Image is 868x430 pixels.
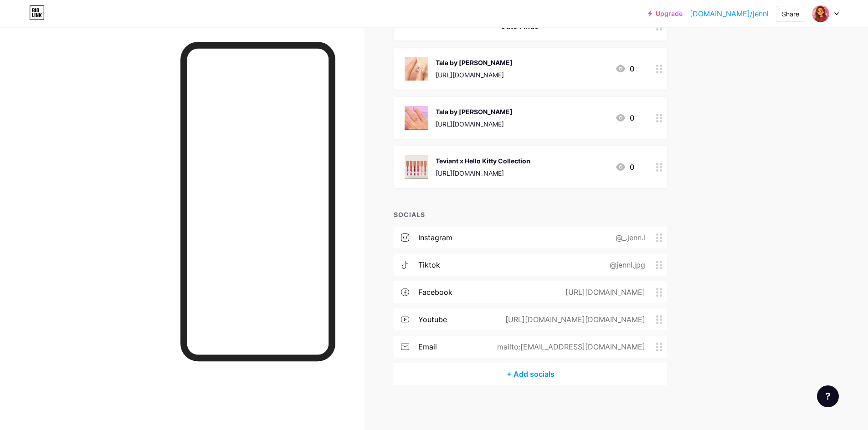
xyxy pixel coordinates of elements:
a: Upgrade [648,10,683,17]
div: [URL][DOMAIN_NAME][DOMAIN_NAME] [491,314,656,325]
div: Tala by [PERSON_NAME] [436,107,513,116]
img: Tala by Kyla Reyna Valorant [405,106,428,130]
div: [URL][DOMAIN_NAME] [436,119,513,129]
div: Share [782,9,799,19]
img: Teviant x Hello Kitty Collection [405,155,428,179]
a: [DOMAIN_NAME]/jennl [690,8,769,19]
div: email [418,341,437,352]
img: Tala by Kyla Sage Valorant [405,57,428,81]
div: instagram [418,232,452,243]
div: [URL][DOMAIN_NAME] [551,287,656,298]
div: @jennl.jpg [595,259,656,270]
div: Tala by [PERSON_NAME] [436,58,513,67]
div: @_.jenn.l [601,232,656,243]
div: [URL][DOMAIN_NAME] [436,168,530,178]
div: mailto:[EMAIL_ADDRESS][DOMAIN_NAME] [483,341,656,352]
div: facebook [418,287,452,298]
div: [URL][DOMAIN_NAME] [436,70,513,80]
div: 0 [615,162,634,172]
div: 0 [615,63,634,74]
img: jennl [812,5,829,22]
div: Teviant x Hello Kitty Collection [436,156,530,166]
div: youtube [418,314,447,325]
div: SOCIALS [394,210,667,219]
div: 0 [615,112,634,123]
div: + Add socials [394,363,667,385]
div: tiktok [418,259,440,270]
